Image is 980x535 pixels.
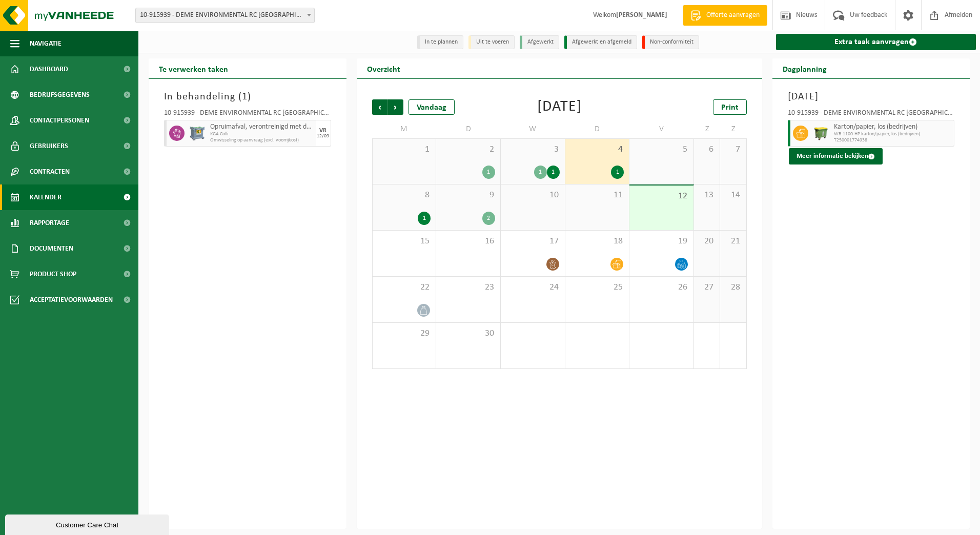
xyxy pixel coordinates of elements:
[30,133,68,159] span: Gebruikers
[642,35,699,49] li: Non-conformiteit
[506,236,560,247] span: 17
[436,120,501,138] td: D
[319,128,326,134] div: VR
[699,144,714,155] span: 6
[635,236,688,247] span: 19
[378,144,431,155] span: 1
[378,190,431,201] span: 8
[210,137,313,143] span: Omwisseling op aanvraag (excl. voorrijkost)
[30,82,90,108] span: Bedrijfsgegevens
[357,58,411,78] h2: Overzicht
[149,58,238,78] h2: Te verwerken taken
[721,104,739,112] span: Print
[378,282,431,293] span: 22
[417,35,463,49] li: In te plannen
[210,123,313,131] span: Opruimafval, verontreinigd met diverse gevaarlijke afvalstoffen
[725,282,741,293] span: 28
[506,144,560,155] span: 3
[704,10,762,20] span: Offerte aanvragen
[164,89,331,105] h3: In behandeling ( )
[534,166,547,179] div: 1
[629,120,694,138] td: V
[441,190,495,201] span: 9
[694,120,720,138] td: Z
[713,99,747,115] a: Print
[788,110,955,120] div: 10-915939 - DEME ENVIRONMENTAL RC [GEOGRAPHIC_DATA] - ZWIJNDRECHT
[30,31,62,56] span: Navigatie
[190,126,205,141] img: PB-AP-0800-MET-02-01
[210,131,313,137] span: KGA Colli
[699,282,714,293] span: 27
[570,144,624,155] span: 4
[506,190,560,201] span: 10
[30,184,62,210] span: Kalender
[635,191,688,202] span: 12
[242,92,248,102] span: 1
[441,282,495,293] span: 23
[372,99,387,115] span: Vorige
[565,120,630,138] td: D
[813,126,829,141] img: WB-1100-HPE-GN-50
[378,328,431,339] span: 29
[635,144,688,155] span: 5
[378,236,431,247] span: 15
[834,131,952,137] span: WB-1100-HP karton/papier, los (bedrijven)
[699,190,714,201] span: 13
[570,190,624,201] span: 11
[725,236,741,247] span: 21
[635,282,688,293] span: 26
[482,166,495,179] div: 1
[501,120,565,138] td: W
[537,99,582,115] div: [DATE]
[441,236,495,247] span: 16
[388,99,403,115] span: Volgende
[441,144,495,155] span: 2
[611,166,624,179] div: 1
[789,148,883,164] button: Meer informatie bekijken
[834,123,952,131] span: Karton/papier, los (bedrijven)
[720,120,746,138] td: Z
[5,512,171,535] iframe: chat widget
[441,328,495,339] span: 30
[30,287,113,313] span: Acceptatievoorwaarden
[135,8,315,23] span: 10-915939 - DEME ENVIRONMENTAL RC ANTWERPEN - ZWIJNDRECHT
[30,159,70,184] span: Contracten
[506,282,560,293] span: 24
[30,261,76,287] span: Product Shop
[468,35,515,49] li: Uit te voeren
[776,34,976,50] a: Extra taak aanvragen
[372,120,437,138] td: M
[30,210,69,236] span: Rapportage
[683,5,767,26] a: Offerte aanvragen
[409,99,455,115] div: Vandaag
[834,137,952,143] span: T250001774938
[164,110,331,120] div: 10-915939 - DEME ENVIRONMENTAL RC [GEOGRAPHIC_DATA] - ZWIJNDRECHT
[725,190,741,201] span: 14
[570,282,624,293] span: 25
[547,166,560,179] div: 1
[136,8,314,23] span: 10-915939 - DEME ENVIRONMENTAL RC ANTWERPEN - ZWIJNDRECHT
[772,58,837,78] h2: Dagplanning
[30,56,68,82] span: Dashboard
[788,89,955,105] h3: [DATE]
[520,35,559,49] li: Afgewerkt
[725,144,741,155] span: 7
[699,236,714,247] span: 20
[482,212,495,225] div: 2
[564,35,637,49] li: Afgewerkt en afgemeld
[616,11,667,19] strong: [PERSON_NAME]
[30,236,73,261] span: Documenten
[418,212,431,225] div: 1
[317,134,329,139] div: 12/09
[570,236,624,247] span: 18
[30,108,89,133] span: Contactpersonen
